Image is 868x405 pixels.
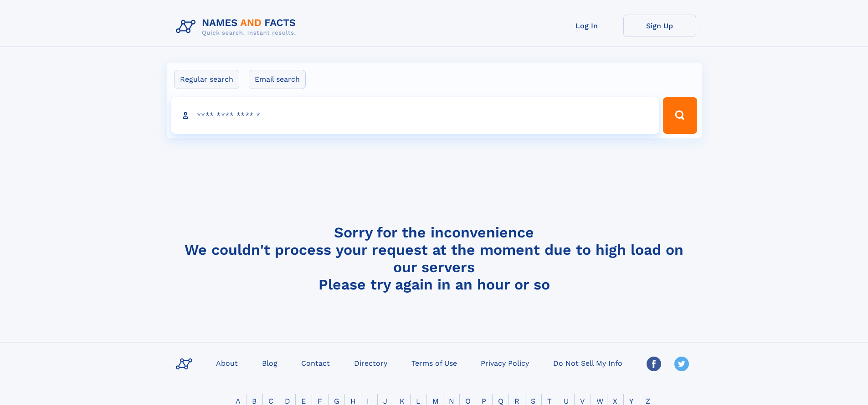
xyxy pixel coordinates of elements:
a: Do Not Sell My Info [550,356,626,369]
a: About [212,356,241,369]
a: Blog [258,356,281,369]
label: Regular search [174,70,239,89]
button: Search Button [663,97,697,134]
img: Facebook [647,357,661,371]
a: Terms of Use [408,356,461,369]
h4: Sorry for the inconvenience We couldn't process your request at the moment due to high load on ou... [172,224,696,293]
a: Sign Up [623,15,696,37]
a: Log In [550,15,623,37]
label: Email search [249,70,306,89]
a: Directory [350,356,391,369]
a: Privacy Policy [477,356,533,369]
a: Contact [298,356,334,369]
img: Logo Names and Facts [172,15,303,39]
img: Twitter [674,357,689,371]
input: search input [171,97,659,134]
